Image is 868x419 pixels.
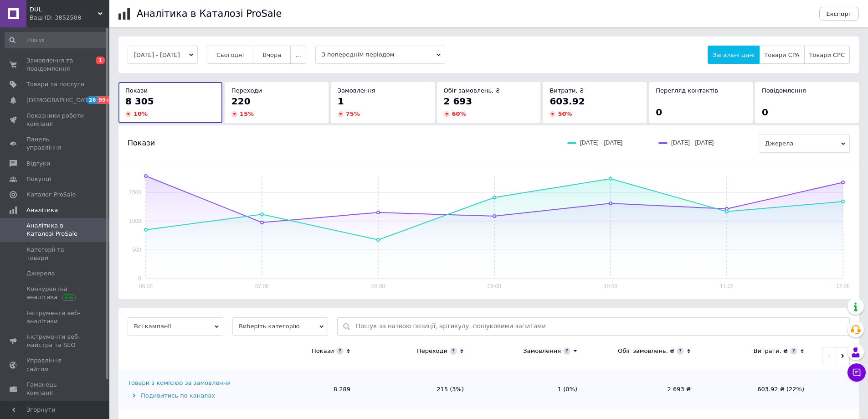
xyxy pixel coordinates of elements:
span: 99+ [97,96,112,104]
span: Товари CPA [764,52,799,58]
input: Пошук [5,32,108,48]
span: Переходи [231,87,262,94]
button: Експорт [819,7,859,21]
span: Вчора [262,52,281,58]
input: Пошук за назвою позиції, артикулу, пошуковими запитами [356,318,845,335]
span: Аналітика в Каталозі ProSale [26,222,84,238]
button: ... [290,46,306,64]
span: Покази [125,87,148,94]
td: 8 289 [246,370,360,409]
span: Замовлення та повідомлення [26,57,84,73]
span: 50 % [558,110,572,117]
td: 2 693 ₴ [586,370,700,409]
text: 1500 [129,189,141,196]
div: Покази [312,347,334,355]
text: 12.08 [836,283,850,290]
span: Інструменти веб-аналітики [26,309,84,326]
span: Обіг замовлень, ₴ [444,87,500,94]
span: 75 % [346,110,360,117]
span: Інструменти веб-майстра та SEO [26,333,84,349]
div: Обіг замовлень, ₴ [618,347,674,355]
div: Замовлення [523,347,561,355]
td: 603.92 ₴ (22%) [700,370,813,409]
span: DUL [30,5,98,14]
span: 8 305 [125,96,154,107]
span: 603.92 [550,96,585,107]
button: Вчора [253,46,291,64]
span: Показники роботи компанії [26,112,84,128]
span: 15 % [240,110,254,117]
span: Товари та послуги [26,80,84,88]
div: Переходи [417,347,447,355]
text: 09.08 [488,283,501,290]
span: 1 [338,96,344,107]
text: 11.08 [720,283,734,290]
span: Товари CPC [809,52,845,58]
button: [DATE] - [DATE] [128,46,198,64]
span: 60 % [452,110,466,117]
text: 10.08 [604,283,617,290]
text: 1000 [129,218,141,224]
text: 500 [132,247,141,253]
span: Сьогодні [216,52,244,58]
span: Аналітика [26,206,58,214]
span: Конкурентна аналітика [26,285,84,301]
button: Товари CPC [804,46,850,64]
span: Покази [128,138,155,148]
span: Замовлення [338,87,375,94]
span: Загальні дані [713,52,755,58]
text: 06.08 [139,283,153,290]
span: Перегляд контактів [656,87,718,94]
h1: Аналітика в Каталозі ProSale [137,8,282,19]
span: 2 693 [444,96,473,107]
span: 0 [762,107,768,118]
span: Всі кампанії [128,317,223,336]
span: Джерела [26,269,55,278]
span: Повідомлення [762,87,806,94]
button: Товари CPA [759,46,804,64]
div: Подивитись по каналах [128,392,244,400]
span: Панель управління [26,135,84,152]
span: 26 [87,96,97,104]
text: 08.08 [371,283,385,290]
span: Категорії та товари [26,246,84,262]
span: 220 [231,96,251,107]
button: Чат з покупцем [847,363,866,382]
div: Витрати, ₴ [753,347,788,355]
span: ... [295,52,301,58]
span: Виберіть категорію [232,317,328,336]
span: З попереднім періодом [315,46,445,64]
span: Покупці [26,175,51,183]
span: [DEMOGRAPHIC_DATA] [26,96,94,104]
span: Управління сайтом [26,357,84,373]
button: Сьогодні [207,46,254,64]
td: 215 (3%) [360,370,473,409]
span: Відгуки [26,160,50,168]
span: Каталог ProSale [26,191,76,199]
div: Товари з комісією за замовлення [128,379,231,387]
div: Ваш ID: 3852508 [30,14,109,22]
span: Джерела [759,134,850,153]
span: Експорт [827,10,852,17]
span: 0 [656,107,662,118]
td: 1 (0%) [473,370,586,409]
span: Гаманець компанії [26,381,84,397]
text: 07.08 [255,283,269,290]
text: 0 [138,275,141,282]
button: Загальні дані [708,46,760,64]
span: 10 % [134,110,148,117]
span: 1 [96,57,105,64]
span: Витрати, ₴ [550,87,584,94]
